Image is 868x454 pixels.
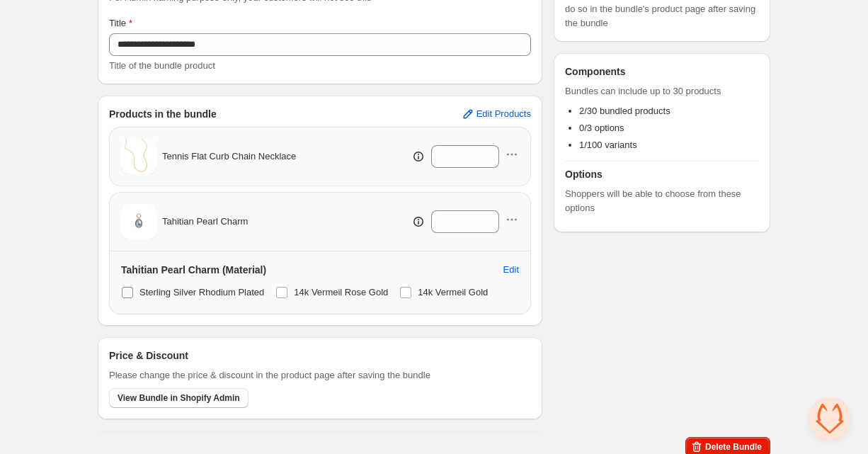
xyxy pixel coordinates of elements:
div: Open chat [809,397,851,440]
img: Tahitian Pearl Charm [121,204,156,239]
span: 0/3 options [579,123,624,133]
button: View Bundle in Shopify Admin [109,388,249,408]
h3: Price & Discount [109,348,188,363]
span: Bundles can include up to 30 products [565,84,759,98]
span: View Bundle in Shopify Admin [118,392,240,404]
span: Sterling Silver Rhodium Plated [139,287,264,297]
span: Edit Products [476,108,531,120]
h3: Tahitian Pearl Charm (Material) [121,263,266,277]
span: Tahitian Pearl Charm [162,215,248,229]
h3: Components [565,64,626,79]
span: 1/100 variants [579,140,637,150]
span: 2/30 bundled products [579,106,670,116]
button: Edit [495,259,527,281]
button: Edit Products [452,103,539,125]
span: Edit [503,264,519,276]
h3: Products in the bundle [109,107,217,121]
img: Tennis Flat Curb Chain Necklace [121,139,156,174]
label: Title [109,16,132,30]
span: Please change the price & discount in the product page after saving the bundle [109,368,430,382]
span: Title of the bundle product [109,60,215,71]
span: 14k Vermeil Rose Gold [294,287,388,297]
span: Tennis Flat Curb Chain Necklace [162,149,296,164]
h3: Options [565,167,759,181]
span: 14k Vermeil Gold [418,287,488,297]
span: Delete Bundle [705,441,762,453]
span: Shoppers will be able to choose from these options [565,187,759,215]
